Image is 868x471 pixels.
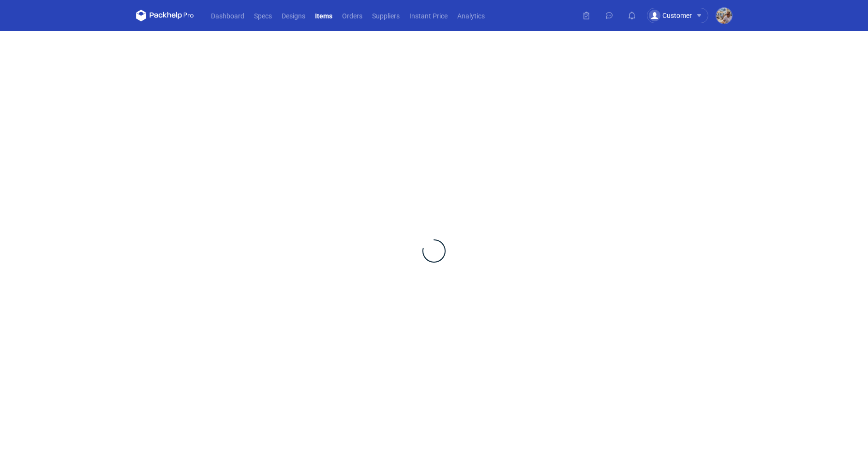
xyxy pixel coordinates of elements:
button: Customer [647,8,716,23]
div: Customer [649,10,692,21]
a: Orders [337,10,367,21]
a: Suppliers [367,10,404,21]
a: Items [310,10,337,21]
svg: Packhelp Pro [136,10,194,21]
a: Designs [277,10,310,21]
a: Analytics [452,10,490,21]
a: Specs [249,10,277,21]
a: Instant Price [404,10,452,21]
a: Dashboard [206,10,249,21]
img: Michał Palasek [716,8,732,24]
